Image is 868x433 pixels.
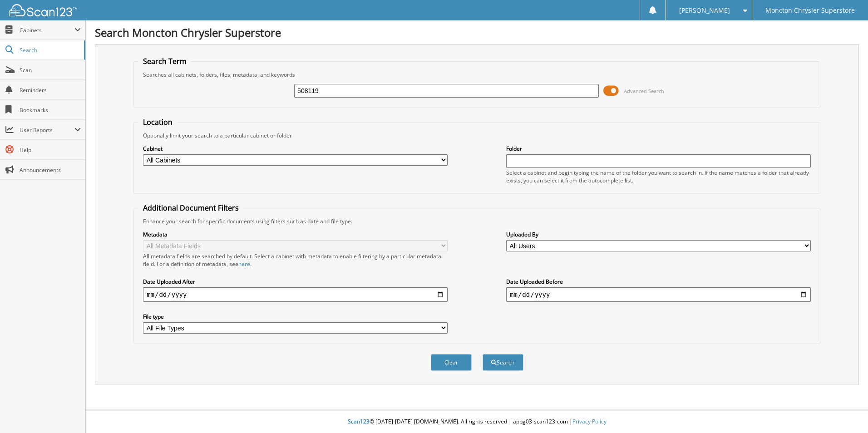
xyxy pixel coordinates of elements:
[506,145,811,153] label: Folder
[143,287,448,302] input: start
[506,278,811,285] label: Date Uploaded Before
[20,66,81,74] span: Scan
[679,8,730,13] span: [PERSON_NAME]
[138,56,191,66] legend: Search Term
[506,231,811,238] label: Uploaded By
[431,354,472,371] button: Clear
[506,287,811,302] input: end
[95,25,859,40] h1: Search Moncton Chrysler Superstore
[348,418,370,425] span: Scan123
[143,313,448,320] label: File type
[138,71,815,79] div: Searches all cabinets, folders, files, metadata, and keywords
[20,126,74,134] span: User Reports
[20,106,81,114] span: Bookmarks
[138,203,243,213] legend: Additional Document Filters
[138,217,815,225] div: Enhance your search for specific documents using filters such as date and file type.
[86,411,868,433] div: © [DATE]-[DATE] [DOMAIN_NAME]. All rights reserved | appg03-scan123-com |
[20,146,81,154] span: Help
[506,169,811,184] div: Select a cabinet and begin typing the name of the folder you want to search in. If the name match...
[483,354,523,371] button: Search
[20,166,81,174] span: Announcements
[138,117,177,127] legend: Location
[823,389,868,433] iframe: Chat Widget
[143,278,448,285] label: Date Uploaded After
[20,86,81,94] span: Reminders
[9,4,77,16] img: scan123-logo-white.svg
[20,46,79,54] span: Search
[765,8,855,13] span: Moncton Chrysler Superstore
[143,231,448,238] label: Metadata
[143,145,448,153] label: Cabinet
[238,260,250,268] a: here
[138,132,815,139] div: Optionally limit your search to a particular cabinet or folder
[624,88,664,94] span: Advanced Search
[20,26,74,34] span: Cabinets
[572,418,607,425] a: Privacy Policy
[143,252,448,268] div: All metadata fields are searched by default. Select a cabinet with metadata to enable filtering b...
